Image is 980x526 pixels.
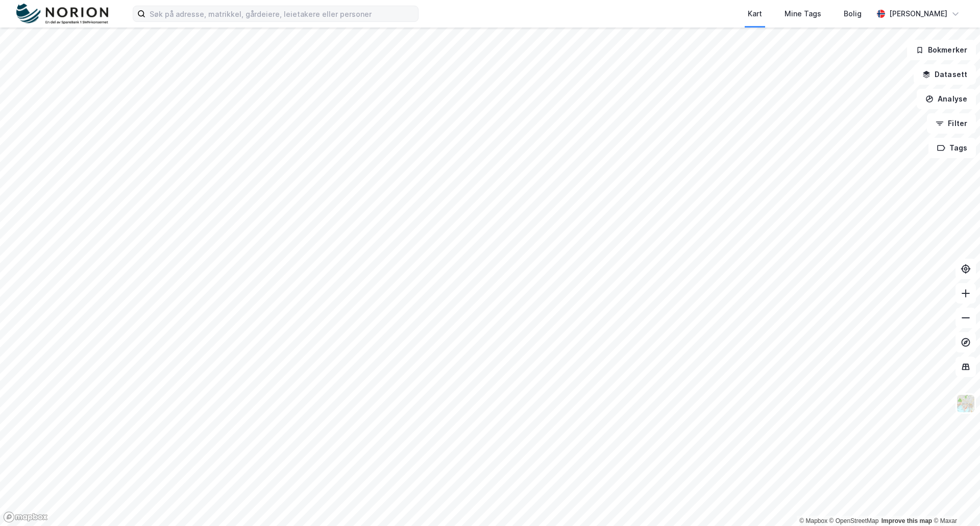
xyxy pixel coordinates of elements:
img: Z [956,394,975,413]
div: Kart [748,8,762,20]
a: Mapbox homepage [3,511,48,523]
a: Mapbox [799,517,827,524]
div: [PERSON_NAME] [889,8,947,20]
a: OpenStreetMap [829,517,879,524]
button: Analyse [917,89,976,109]
button: Bokmerker [907,40,976,60]
button: Datasett [914,64,976,85]
input: Søk på adresse, matrikkel, gårdeiere, leietakere eller personer [145,6,418,21]
button: Filter [927,113,976,134]
button: Tags [928,138,976,158]
iframe: Chat Widget [929,477,980,526]
img: norion-logo.80e7a08dc31c2e691866.png [16,4,108,24]
div: Mine Tags [785,8,821,20]
a: Improve this map [881,517,932,524]
div: Bolig [844,8,862,20]
div: Kontrollprogram for chat [929,477,980,526]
